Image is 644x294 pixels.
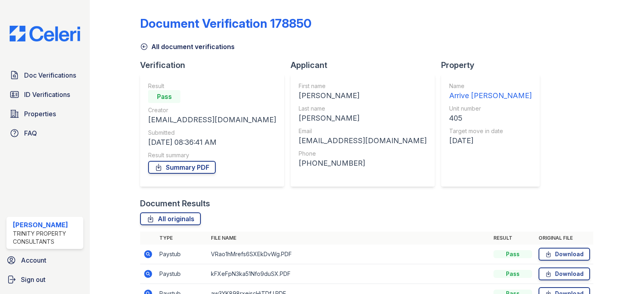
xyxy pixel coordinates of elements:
[24,109,56,119] span: Properties
[156,232,208,245] th: Type
[490,232,535,245] th: Result
[449,135,532,146] div: [DATE]
[6,106,83,122] a: Properties
[6,125,83,141] a: FAQ
[156,264,208,284] td: Paystub
[299,135,427,146] div: [EMAIL_ADDRESS][DOMAIN_NAME]
[148,151,276,159] div: Result summary
[21,275,45,284] span: Sign out
[441,60,546,71] div: Property
[156,245,208,264] td: Paystub
[299,158,427,169] div: [PHONE_NUMBER]
[208,264,490,284] td: kFXeFpN3ka51Nfo9duSX.PDF
[299,127,427,135] div: Email
[21,255,46,265] span: Account
[3,252,87,268] a: Account
[24,90,70,99] span: ID Verifications
[449,127,532,135] div: Target move in date
[148,114,276,125] div: [EMAIL_ADDRESS][DOMAIN_NAME]
[449,105,532,113] div: Unit number
[299,82,427,90] div: First name
[299,90,427,101] div: [PERSON_NAME]
[208,245,490,264] td: VRao1hMrefs6SXEkDvWg.PDF
[13,230,80,246] div: Trinity Property Consultants
[148,137,276,148] div: [DATE] 08:36:41 AM
[6,67,83,83] a: Doc Verifications
[148,106,276,114] div: Creator
[493,270,532,278] div: Pass
[208,232,490,245] th: File name
[24,70,76,80] span: Doc Verifications
[24,128,37,138] span: FAQ
[299,150,427,158] div: Phone
[140,42,235,51] a: All document verifications
[140,198,210,209] div: Document Results
[3,26,87,41] img: CE_Logo_Blue-a8612792a0a2168367f1c8372b55b34899dd931a85d93a1a3d3e32e68fde9ad4.png
[140,16,312,31] div: Document Verification 178850
[539,267,590,280] a: Download
[13,220,80,230] div: [PERSON_NAME]
[148,82,276,90] div: Result
[535,232,593,245] th: Original file
[148,129,276,137] div: Submitted
[449,82,532,90] div: Name
[299,113,427,124] div: [PERSON_NAME]
[6,86,83,103] a: ID Verifications
[140,60,291,71] div: Verification
[148,161,216,174] a: Summary PDF
[449,113,532,124] div: 405
[299,105,427,113] div: Last name
[449,90,532,101] div: Arrive [PERSON_NAME]
[539,248,590,261] a: Download
[493,250,532,258] div: Pass
[291,60,441,71] div: Applicant
[3,271,87,288] a: Sign out
[140,212,201,225] a: All originals
[449,82,532,101] a: Name Arrive [PERSON_NAME]
[148,90,180,103] div: Pass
